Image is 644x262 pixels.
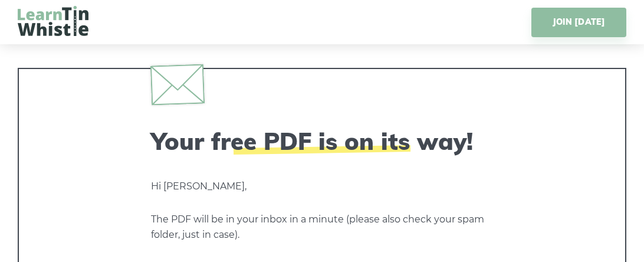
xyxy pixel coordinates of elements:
p: The PDF will be in your inbox in a minute (please also check your spam folder, just in case). [151,212,493,243]
img: envelope.svg [150,64,205,105]
a: JOIN [DATE] [531,8,626,37]
p: Hi [PERSON_NAME], [151,179,493,194]
img: LearnTinWhistle.com [18,6,88,36]
h2: Your free PDF is on its way! [151,127,493,155]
